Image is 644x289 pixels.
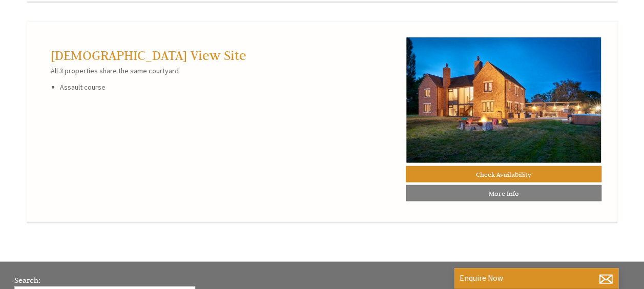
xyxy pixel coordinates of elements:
p: All 3 properties share the same courtyard [51,66,398,75]
h3: Search: [14,275,195,285]
a: More Info [406,185,601,201]
img: external_the_retreat_003.content.original.jpeg [406,37,601,163]
a: [DEMOGRAPHIC_DATA] View Site [51,47,246,64]
p: Enquire Now [460,273,613,283]
li: Assault course [60,82,398,92]
a: Check Availability [406,166,601,182]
